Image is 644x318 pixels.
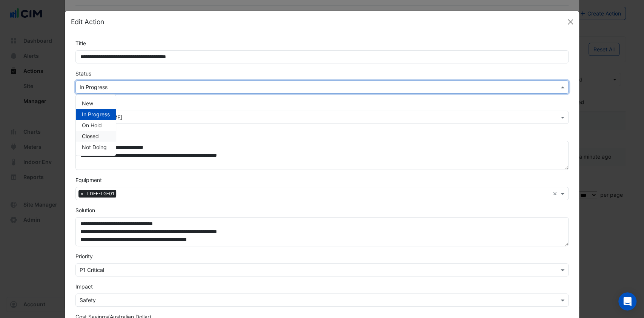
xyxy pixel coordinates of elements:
span: Closed [82,133,99,139]
label: Impact [75,282,93,290]
span: LDEF-LG-01 [85,190,116,198]
div: Open Intercom Messenger [618,292,636,310]
label: Title [75,39,86,47]
label: Priority [75,252,93,260]
label: Equipment [75,176,102,184]
span: × [78,190,85,198]
span: In Progress [82,111,110,117]
span: Not Doing [82,144,107,150]
button: Close [565,16,576,28]
label: Status [75,69,91,77]
span: Clear [552,190,559,198]
ng-dropdown-panel: Options list [75,94,116,156]
span: New [82,100,93,107]
label: Solution [75,206,95,214]
span: On Hold [82,122,102,128]
h5: Edit Action [71,17,104,27]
